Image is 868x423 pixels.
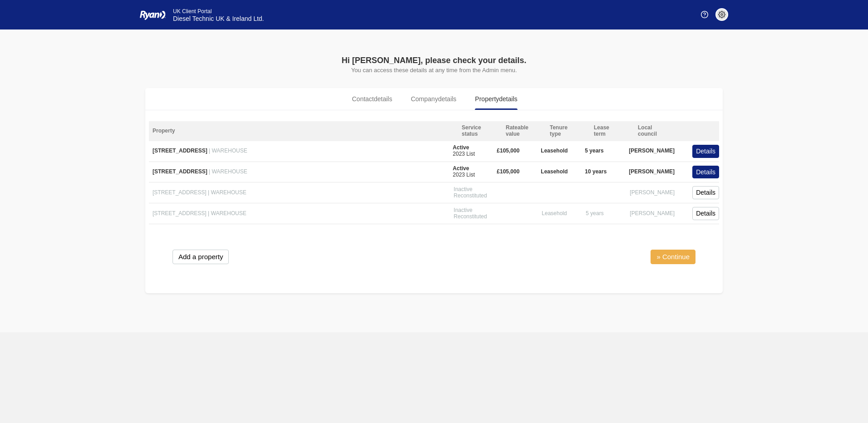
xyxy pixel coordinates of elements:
[352,94,392,104] span: Contact
[701,11,708,18] img: Help
[718,11,725,18] img: settings
[692,207,719,220] button: Details
[590,125,634,138] div: Lease term
[651,250,695,264] a: » Continue
[209,148,247,154] span: | WAREHOUSE
[208,189,247,196] span: | WAREHOUSE
[173,8,212,15] span: UK Client Portal
[149,125,458,138] div: Property
[243,67,625,74] p: You can access these details at any time from the Admin menu.
[585,148,603,154] span: 5 years
[454,186,472,192] span: Inactive
[344,88,400,110] a: Contactdetails
[453,166,475,178] div: 2023 List
[497,148,519,154] span: £105,000
[497,169,519,175] span: £105,000
[411,94,456,104] span: Company
[585,169,607,175] span: 10 years
[546,125,590,138] div: Tenure type
[692,145,719,158] button: Details
[173,15,264,22] span: Diesel Technic UK & Ireland Ltd.
[453,165,469,172] span: Active
[243,54,625,67] div: Hi [PERSON_NAME], please check your details.
[502,125,546,138] div: Rateable value
[454,207,472,213] span: Inactive
[629,148,675,154] span: [PERSON_NAME]
[153,189,207,196] span: [STREET_ADDRESS]
[542,211,567,217] span: Leasehold
[208,210,247,216] span: | WAREHOUSE
[541,169,567,175] span: Leasehold
[454,192,487,199] span: Reconstituted
[475,94,517,104] span: Property
[541,148,567,154] span: Leasehold
[153,148,207,154] span: [STREET_ADDRESS]
[499,95,517,103] span: details
[458,125,502,138] div: Service status
[403,88,464,110] a: Companydetails
[586,211,603,217] span: 5 years
[630,190,675,196] span: [PERSON_NAME]
[692,166,719,179] button: Details
[153,168,207,175] span: [STREET_ADDRESS]
[629,169,675,175] span: [PERSON_NAME]
[173,250,229,264] button: Add a property
[467,88,525,110] a: Propertydetails
[209,168,247,175] span: | WAREHOUSE
[374,95,392,103] span: details
[630,211,675,217] span: [PERSON_NAME]
[153,210,207,216] span: [STREET_ADDRESS]
[454,213,487,220] span: Reconstituted
[634,125,678,138] div: Local council
[453,145,475,157] div: 2023 List
[453,144,469,151] span: Active
[692,186,719,199] button: Details
[438,95,456,103] span: details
